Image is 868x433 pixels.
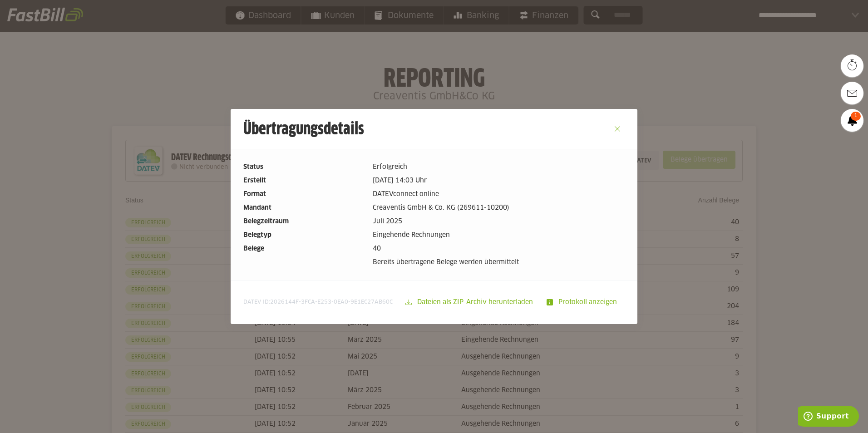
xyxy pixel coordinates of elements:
dt: Belegzeitraum [243,216,365,226]
sl-button: Protokoll anzeigen [541,293,625,311]
dd: Eingehende Rechnungen [373,230,625,240]
dt: Belegtyp [243,230,365,240]
dt: Erstellt [243,176,365,186]
dd: Erfolgreich [373,162,625,172]
span: 2026144F-3FCA-E253-0EA0-9E1EC27AB60C [270,300,393,305]
dt: Belege [243,244,365,254]
dd: [DATE] 14:03 Uhr [373,176,625,186]
iframe: Öffnet ein Widget, in dem Sie weitere Informationen finden [798,406,859,428]
dd: Bereits übertragene Belege werden übermittelt [373,257,625,267]
dt: Mandant [243,203,365,213]
span: 1 [851,112,861,121]
dd: Juli 2025 [373,216,625,226]
span: DATEV ID: [243,299,393,306]
dd: 40 [373,244,625,254]
sl-button: Dateien als ZIP-Archiv herunterladen [399,293,541,311]
dt: Format [243,189,365,199]
dt: Status [243,162,365,172]
dd: Creaventis GmbH & Co. KG (269611-10200) [373,203,625,213]
a: 1 [841,109,863,132]
dd: DATEVconnect online [373,189,625,199]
